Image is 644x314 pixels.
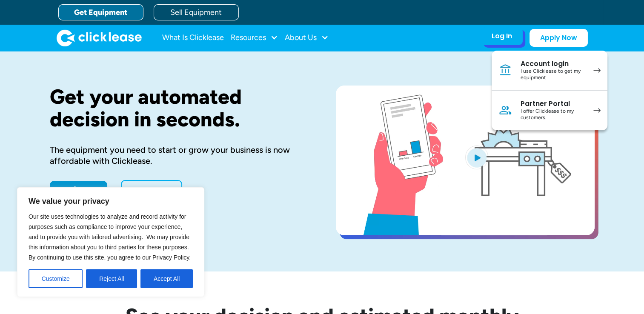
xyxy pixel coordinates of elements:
[140,269,193,288] button: Accept All
[154,4,239,20] a: Sell Equipment
[593,68,601,73] img: arrow
[521,100,585,108] div: Partner Portal
[50,86,309,131] h1: Get your automated decision in seconds.
[492,51,607,130] nav: Log In
[50,181,107,198] a: Apply Now
[498,103,512,117] img: Person icon
[57,29,142,46] a: home
[521,60,585,68] div: Account login
[465,146,488,169] img: Blue play button logo on a light blue circular background
[29,213,191,261] span: Our site uses technologies to analyze and record activity for purposes such as compliance to impr...
[492,91,607,130] a: Partner PortalI offer Clicklease to my customers.
[336,86,595,235] a: open lightbox
[162,29,224,46] a: What Is Clicklease
[492,51,607,91] a: Account loginI use Clicklease to get my equipment
[593,108,601,113] img: arrow
[530,29,588,47] a: Apply Now
[58,4,143,20] a: Get Equipment
[17,187,204,297] div: We value your privacy
[231,29,278,46] div: Resources
[498,63,512,77] img: Bank icon
[285,29,329,46] div: About Us
[121,180,182,199] a: Learn More
[492,32,512,40] div: Log In
[86,269,137,288] button: Reject All
[521,68,585,81] div: I use Clicklease to get my equipment
[521,108,585,121] div: I offer Clicklease to my customers.
[50,144,309,166] div: The equipment you need to start or grow your business is now affordable with Clicklease.
[29,196,193,206] p: We value your privacy
[29,269,83,288] button: Customize
[57,29,142,46] img: Clicklease logo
